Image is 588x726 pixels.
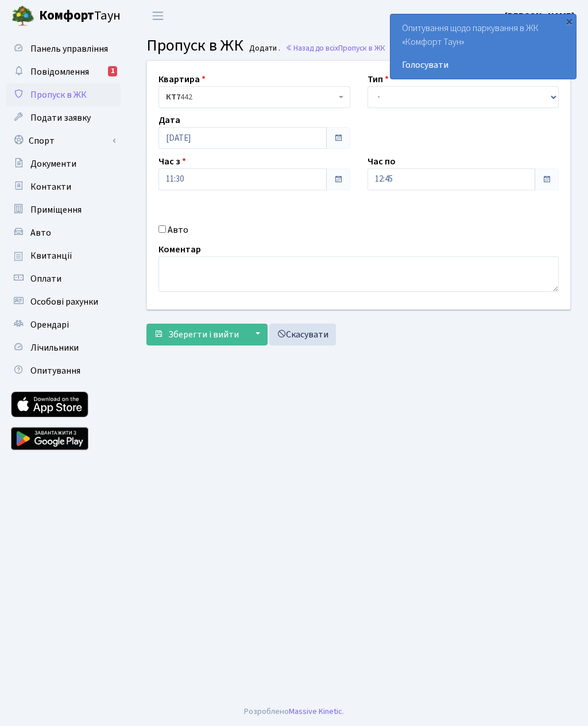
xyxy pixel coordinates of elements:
a: Лічильники [6,336,121,359]
a: Подати заявку [6,106,121,129]
span: Документи [30,158,76,170]
span: Квитанції [30,249,72,262]
span: Лічильники [30,341,79,354]
a: Оплати [6,267,121,290]
label: Дата [158,113,180,127]
span: <b>КТ7</b>&nbsp;&nbsp;&nbsp;442 [166,91,336,103]
span: Опитування [30,364,80,377]
small: Додати . [247,44,280,53]
img: logo.png [11,5,34,28]
b: [PERSON_NAME] [505,10,574,22]
a: Документи [6,152,121,175]
a: Приміщення [6,198,121,221]
a: Орендарі [6,313,121,336]
a: Квитанції [6,244,121,267]
a: Авто [6,221,121,244]
a: Особові рахунки [6,290,121,313]
span: <b>КТ7</b>&nbsp;&nbsp;&nbsp;442 [158,86,350,108]
span: Приміщення [30,203,82,216]
a: [PERSON_NAME] [505,9,574,23]
span: Подати заявку [30,112,91,124]
label: Час по [367,155,396,168]
div: Опитування щодо паркування в ЖК «Комфорт Таун» [390,14,576,79]
button: Переключити навігацію [144,6,172,25]
a: Панель управління [6,37,121,60]
b: Комфорт [39,6,94,25]
a: Голосувати [402,58,564,72]
a: Скасувати [269,324,336,345]
span: Пропуск в ЖК [30,89,87,101]
span: Повідомлення [30,66,89,78]
div: 1 [108,66,117,76]
span: Панель управління [30,43,108,55]
span: Оплати [30,272,61,285]
span: Контакти [30,180,71,193]
label: Коментар [158,243,201,256]
a: Massive Kinetic [289,705,342,717]
div: × [563,16,575,27]
a: Спорт [6,129,121,152]
div: Розроблено . [244,705,344,718]
label: Час з [158,155,186,168]
a: Опитування [6,359,121,382]
span: Авто [30,226,51,239]
span: Зберегти і вийти [168,328,239,341]
a: Повідомлення1 [6,60,121,83]
span: Особові рахунки [30,295,98,308]
a: Назад до всіхПропуск в ЖК [285,43,385,53]
label: Тип [367,72,389,86]
b: КТ7 [166,91,180,103]
label: Авто [168,223,188,237]
button: Зберегти і вийти [146,324,246,345]
span: Пропуск в ЖК [338,43,385,53]
label: Квартира [158,72,206,86]
span: Пропуск в ЖК [146,34,243,57]
span: Орендарі [30,318,69,331]
a: Контакти [6,175,121,198]
a: Пропуск в ЖК [6,83,121,106]
span: Таун [39,6,121,26]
